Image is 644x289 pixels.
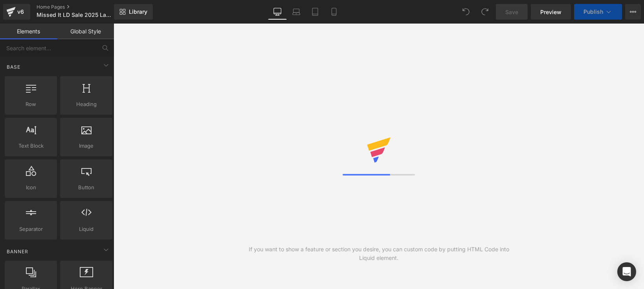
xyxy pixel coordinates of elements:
span: Save [505,8,518,16]
span: Row [7,100,55,108]
a: v6 [3,4,30,20]
span: Button [62,183,110,192]
div: v6 [16,7,26,17]
span: Library [129,8,147,15]
span: Icon [7,183,55,192]
a: New Library [114,4,153,20]
a: Mobile [325,4,343,20]
span: Preview [540,8,561,16]
span: Base [6,63,21,71]
div: If you want to show a feature or section you desire, you can custom code by putting HTML Code int... [246,245,512,262]
a: Home Pages [37,4,127,10]
span: Image [62,142,110,150]
span: Heading [62,100,110,108]
button: Publish [574,4,622,20]
span: Publish [583,9,603,15]
span: Liquid [62,225,110,233]
span: Banner [6,248,29,255]
a: Preview [531,4,571,20]
span: Text Block [7,142,55,150]
div: Open Intercom Messenger [617,262,636,281]
a: Tablet [306,4,325,20]
span: Separator [7,225,55,233]
a: Desktop [268,4,287,20]
button: More [625,4,641,20]
span: Missed It LD Sale 2025 Launch [37,12,112,18]
button: Undo [458,4,474,20]
a: Global Style [57,24,114,39]
button: Redo [477,4,493,20]
a: Laptop [287,4,306,20]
